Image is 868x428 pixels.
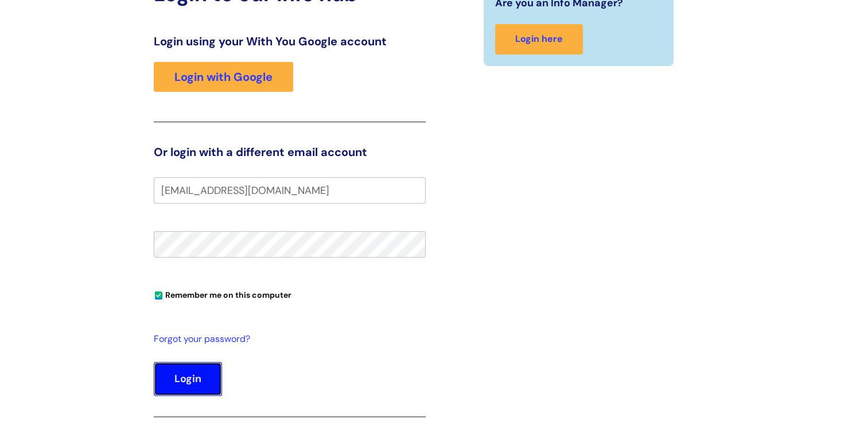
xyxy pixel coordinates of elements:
[155,292,162,299] input: Remember me on this computer
[154,145,426,159] h3: Or login with a different email account
[154,287,291,300] label: Remember me on this computer
[154,62,293,92] a: Login with Google
[154,285,426,304] div: You can uncheck this option if you're logging in from a shared device
[495,24,583,55] a: Login here
[154,331,420,348] a: Forgot your password?
[154,34,426,48] h3: Login using your With You Google account
[154,362,222,395] button: Login
[154,177,426,204] input: Your e-mail address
